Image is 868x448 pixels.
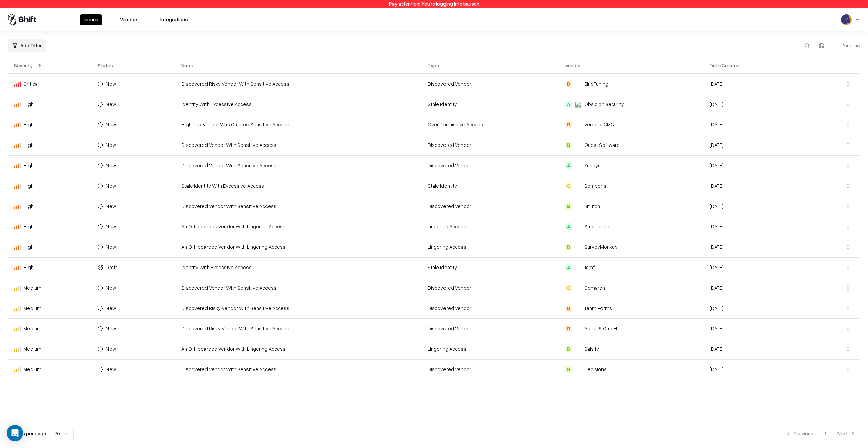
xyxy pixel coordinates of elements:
div: C [565,285,572,291]
div: High [14,182,87,189]
img: Team Forms [575,305,581,312]
td: Stale Identity With Excessive Access [176,176,422,196]
div: B [565,366,572,373]
button: New [98,221,126,232]
td: Stale Identity [422,94,560,115]
td: Stale Identity [422,176,560,196]
button: New [98,140,126,151]
button: New [98,160,126,171]
img: BitTitan [575,203,581,210]
button: Add Filter [8,39,46,52]
p: Results per page: [8,430,47,437]
td: [DATE] [704,318,812,339]
div: Medium [14,366,87,373]
div: New [106,162,116,169]
td: Discovered Vendor With Sensitive Access [176,135,422,155]
div: New [106,141,116,149]
td: Discovered Vendor With Sensitive Access [176,278,422,298]
td: Discovered Risky Vendor With Sensitive Access [176,74,422,94]
div: New [106,80,116,87]
div: A [565,162,572,169]
div: New [106,305,116,312]
div: Medium [14,305,87,312]
td: [DATE] [704,74,812,94]
div: C [565,183,572,189]
div: Quest Software [584,141,620,149]
td: [DATE] [704,176,812,196]
div: High [14,264,87,271]
div: New [106,182,116,189]
div: Medium [14,284,87,291]
img: Agile-IS GmbH [575,325,581,332]
button: New [98,323,126,334]
div: B [565,142,572,149]
td: Discovered Vendor [422,155,560,176]
div: Medium [14,345,87,352]
div: High [14,141,87,149]
button: New [98,344,126,355]
div: New [106,284,116,291]
td: An Off-boarded Vendor With Lingering Access [176,237,422,257]
div: B [565,346,572,352]
td: An Off-boarded Vendor With Lingering Access [176,217,422,237]
td: Discovered Vendor [422,135,560,155]
td: High Risk Vendor Was Granted Sensitive Access [176,115,422,135]
td: [DATE] [704,339,812,359]
img: Jamf [575,264,581,271]
td: [DATE] [704,237,812,257]
div: Kaseya [584,162,601,169]
div: Status [98,62,113,69]
button: 1 [819,428,832,440]
div: Name [181,62,194,69]
td: Discovered Vendor [422,359,560,380]
td: Lingering Access [422,217,560,237]
div: Salsify [584,345,599,352]
div: B [565,203,572,210]
div: A [565,101,572,108]
td: Discovered Vendor [422,196,560,217]
div: High [14,162,87,169]
nav: pagination [782,428,860,440]
td: Stale Identity [422,257,560,278]
div: High [14,223,87,230]
td: Lingering Access [422,339,560,359]
button: New [98,99,126,110]
button: New [98,79,126,89]
button: Integrations [156,14,192,25]
button: Issues [80,14,102,25]
td: Discovered Risky Vendor With Sensitive Access [176,298,422,318]
td: Over Permissive Access [422,115,560,135]
td: Identity With Excessive Access [176,94,422,115]
td: [DATE] [704,298,812,318]
td: Discovered Vendor [422,298,560,318]
td: Discovered Vendor With Sensitive Access [176,359,422,380]
div: New [106,223,116,230]
div: High [14,243,87,251]
div: Vendor [565,62,581,69]
img: Smartsheet [575,223,581,230]
button: New [98,242,126,253]
td: [DATE] [704,135,812,155]
img: SurveyMonkey [575,244,581,251]
div: Type [428,62,439,69]
td: Lingering Access [422,237,560,257]
div: B [565,244,572,251]
button: New [98,303,126,314]
div: A [565,264,572,271]
div: A [565,223,572,230]
div: New [106,325,116,332]
td: [DATE] [704,257,812,278]
div: New [106,121,116,128]
td: Discovered Vendor With Sensitive Access [176,155,422,176]
div: New [106,243,116,251]
div: D [565,121,572,128]
div: Team Forms [584,305,612,312]
td: [DATE] [704,359,812,380]
td: Discovered Vendor With Sensitive Access [176,196,422,217]
div: Verbella CMG [584,121,614,128]
div: New [106,366,116,373]
button: New [98,119,126,130]
div: Comarch [584,284,605,291]
button: Vendors [116,14,143,25]
td: [DATE] [704,155,812,176]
